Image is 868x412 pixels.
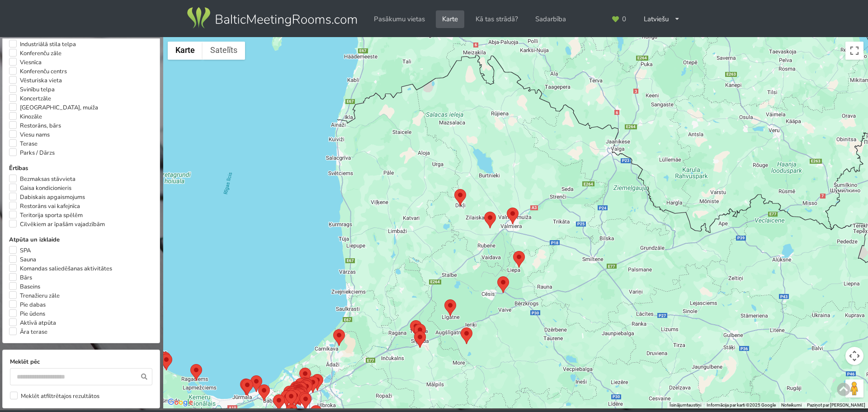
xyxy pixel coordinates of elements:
button: Īsinājumtaustiņi [670,402,701,408]
label: Koncertzāle [9,94,51,103]
a: Kā tas strādā? [469,10,524,28]
label: Āra terase [9,327,47,336]
label: Cilvēkiem ar īpašām vajadzībām [9,220,105,229]
label: Baseins [9,282,40,291]
label: Pie dabas [9,300,46,309]
img: Google [165,397,195,408]
button: Velciet cilvēciņa ikonu kartē, lai atvērtu ielas attēlu. [845,379,863,398]
label: Komandas saliedēšanas aktivitātes [9,264,112,273]
label: Teritorija sporta spēlēm [9,211,83,220]
img: Baltic Meeting Rooms [185,5,359,31]
label: Industriālā stila telpa [9,40,76,49]
label: Bārs [9,273,32,282]
a: Noteikumi (saite tiks atvērta jaunā cilnē) [781,403,802,407]
label: Aktīvā atpūta [9,318,56,327]
label: Parks / Dārzs [9,148,55,157]
label: Gaisa kondicionieris [9,184,71,193]
label: Svinību telpa [9,85,55,94]
label: Sauna [9,255,36,264]
label: Viesu nams [9,130,50,139]
label: Bezmaksas stāvvieta [9,175,75,184]
label: Restorāns, bārs [9,121,61,130]
a: Karte [436,10,464,28]
label: SPA [9,246,31,255]
span: Informācija par karti ©2025 Google [707,403,776,407]
a: Apgabala atvēršana pakalpojumā Google Maps (tiks atvērts jauns logs) [165,397,195,408]
label: Dabiskais apgaismojums [9,193,85,202]
a: Paziņot par [PERSON_NAME] [807,403,865,407]
label: Vēsturiska vieta [9,76,62,85]
label: Meklēt atfiltrētajos rezultātos [10,392,99,401]
span: 0 [622,16,626,23]
div: Latviešu [637,10,687,28]
label: [GEOGRAPHIC_DATA], muiža [9,103,98,112]
label: Restorāns vai kafejnīca [9,202,80,211]
a: Sadarbība [529,10,572,28]
a: Pasākumu vietas [368,10,431,28]
button: Pārslēgt pilnekrāna skatu [845,42,863,60]
button: Kartes kameras vadīklas [845,347,863,365]
label: Trenažieru zāle [9,291,60,300]
button: Rādīt satelīta fotogrāfisko datu bāzi [203,42,245,60]
label: Konferenču centrs [9,67,67,76]
label: Konferenču zāle [9,49,61,58]
label: Atpūta un izklaide [9,235,154,244]
label: Meklēt pēc [10,357,153,366]
button: Rādīt ielu karti [168,42,203,60]
label: Viesnīca [9,58,42,67]
label: Ērtības [9,164,154,173]
label: Terase [9,139,38,148]
label: Pie ūdens [9,309,45,318]
label: Kinozāle [9,112,42,121]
